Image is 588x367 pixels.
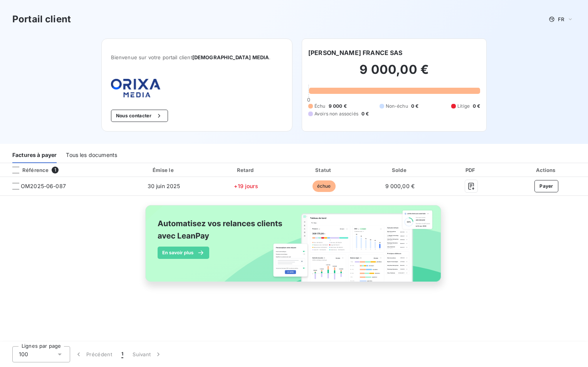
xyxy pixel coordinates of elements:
[111,79,160,97] img: Company logo
[208,166,284,174] div: Retard
[19,350,28,358] span: 100
[506,166,586,174] div: Actions
[66,147,117,163] div: Tous les documents
[117,346,128,362] button: 1
[128,346,167,362] button: Suivant
[439,166,503,174] div: PDF
[534,180,558,192] button: Payer
[314,103,326,110] span: Échu
[234,183,258,189] span: +19 jours
[6,167,49,173] div: Référence
[138,200,450,295] img: banner
[21,182,66,190] span: OM2025-06-087
[473,103,480,110] span: 0 €
[386,103,408,110] span: Non-échu
[121,350,123,358] span: 1
[287,166,361,174] div: Statut
[111,110,168,122] button: Nous contacter
[12,147,57,163] div: Factures à payer
[307,97,310,103] span: 0
[148,183,180,189] span: 30 juin 2025
[385,183,415,189] span: 9 000,00 €
[12,12,71,26] h3: Portail client
[308,48,403,57] h6: [PERSON_NAME] FRANCE SAS
[70,346,117,362] button: Précédent
[364,166,436,174] div: Solde
[192,54,269,60] span: [DEMOGRAPHIC_DATA] MEDIA
[329,103,347,110] span: 9 000 €
[308,62,480,85] h2: 9 000,00 €
[52,167,59,173] span: 1
[314,110,358,117] span: Avoirs non associés
[111,54,283,60] span: Bienvenue sur votre portail client .
[411,103,418,110] span: 0 €
[361,110,369,117] span: 0 €
[558,16,564,22] span: FR
[123,166,205,174] div: Émise le
[312,180,336,192] span: échue
[457,103,470,110] span: Litige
